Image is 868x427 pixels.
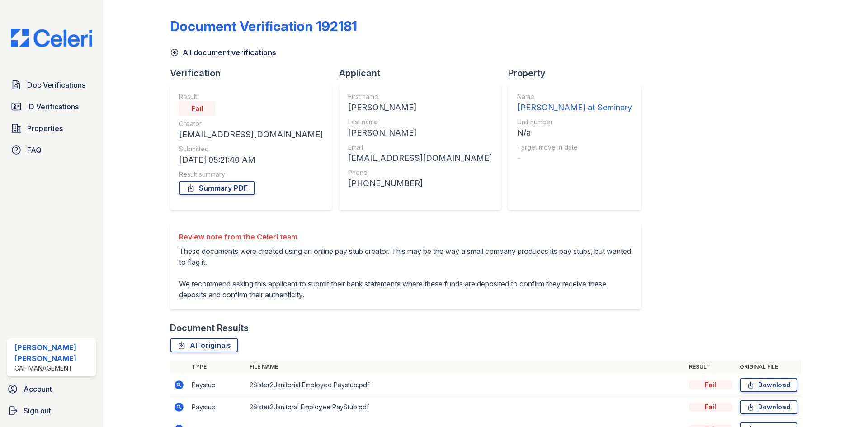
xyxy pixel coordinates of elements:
[4,380,99,398] a: Account
[246,374,685,396] td: 2Sister2Janitorial Employee Paystub.pdf
[4,402,99,420] a: Sign out
[4,29,99,47] img: CE_Logo_Blue-a8612792a0a2168367f1c8372b55b34899dd931a85d93a1a3d3e32e68fde9ad4.png
[24,384,52,394] span: Account
[348,143,492,152] div: Email
[740,378,797,392] a: Download
[348,101,492,114] div: [PERSON_NAME]
[179,92,323,101] div: Result
[7,119,96,137] a: Properties
[348,117,492,127] div: Last name
[179,154,323,166] div: [DATE] 05:21:40 AM
[27,80,85,90] span: Doc Verifications
[179,170,323,179] div: Result summary
[517,92,632,114] a: Name [PERSON_NAME] at Seminary
[14,364,92,373] div: CAF Management
[179,101,215,116] div: Fail
[348,177,492,190] div: [PHONE_NUMBER]
[188,360,246,374] th: Type
[179,128,323,141] div: [EMAIL_ADDRESS][DOMAIN_NAME]
[740,400,797,414] a: Download
[24,405,51,416] span: Sign out
[685,360,736,374] th: Result
[508,67,648,80] div: Property
[188,396,246,418] td: Paystub
[179,119,323,128] div: Creator
[170,322,249,334] div: Document Results
[170,18,357,34] div: Document Verification 192181
[170,67,339,80] div: Verification
[27,101,79,112] span: ID Verifications
[348,92,492,101] div: First name
[517,143,632,152] div: Target move in date
[689,380,732,389] div: Fail
[517,127,632,139] div: N/a
[517,101,632,114] div: [PERSON_NAME] at Seminary
[7,76,96,94] a: Doc Verifications
[736,360,801,374] th: Original file
[246,396,685,418] td: 2Sister2Janitoral Employee PayStub.pdf
[517,152,632,164] div: -
[27,145,42,155] span: FAQ
[188,374,246,396] td: Paystub
[27,123,63,134] span: Properties
[14,342,92,364] div: [PERSON_NAME] [PERSON_NAME]
[348,127,492,139] div: [PERSON_NAME]
[7,98,96,116] a: ID Verifications
[339,67,508,80] div: Applicant
[179,181,255,195] a: Summary PDF
[517,92,632,101] div: Name
[179,231,632,242] div: Review note from the Celeri team
[179,145,323,154] div: Submitted
[517,117,632,127] div: Unit number
[170,47,276,58] a: All document verifications
[7,141,96,159] a: FAQ
[689,403,732,412] div: Fail
[170,338,238,352] a: All originals
[348,168,492,177] div: Phone
[179,246,632,300] p: These documents were created using an online pay stub creator. This may be the way a small compan...
[830,391,859,418] iframe: chat widget
[348,152,492,164] div: [EMAIL_ADDRESS][DOMAIN_NAME]
[246,360,685,374] th: File name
